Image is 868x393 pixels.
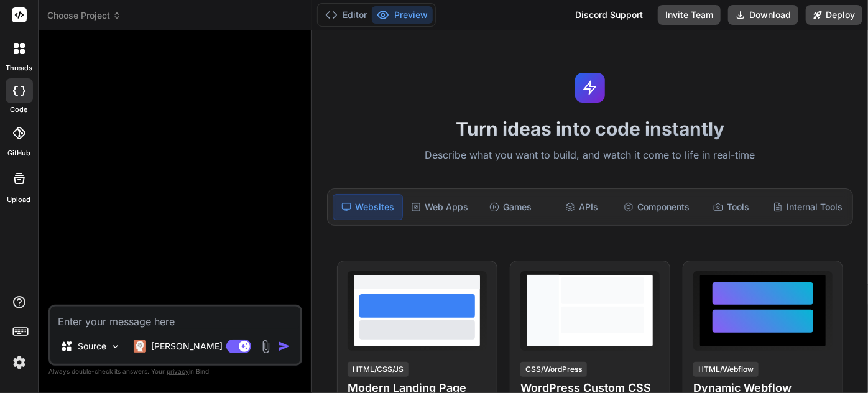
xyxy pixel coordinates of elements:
[6,63,32,73] label: threads
[405,194,474,220] div: Web Apps
[348,362,409,377] div: HTML/CSS/JS
[134,340,146,353] img: Claude 4 Sonnet
[48,366,302,377] p: Always double-check its answers. Your in Bind
[333,194,402,220] div: Websites
[520,362,587,377] div: CSS/WordPress
[619,194,695,220] div: Components
[167,368,189,375] span: privacy
[110,341,121,352] img: Pick Models
[728,5,798,25] button: Download
[568,5,650,25] div: Discord Support
[151,340,244,353] p: [PERSON_NAME] 4 S..
[259,340,273,354] img: attachment
[320,118,861,140] h1: Turn ideas into code instantly
[11,104,28,115] label: code
[7,148,30,159] label: GitHub
[78,340,106,353] p: Source
[697,194,765,220] div: Tools
[768,194,847,220] div: Internal Tools
[693,362,759,377] div: HTML/Webflow
[278,340,290,353] img: icon
[806,5,862,25] button: Deploy
[320,147,861,164] p: Describe what you want to build, and watch it come to life in real-time
[7,195,31,205] label: Upload
[9,352,30,373] img: settings
[476,194,545,220] div: Games
[547,194,616,220] div: APIs
[658,5,721,25] button: Invite Team
[320,6,372,24] button: Editor
[372,6,433,24] button: Preview
[47,9,121,22] span: Choose Project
